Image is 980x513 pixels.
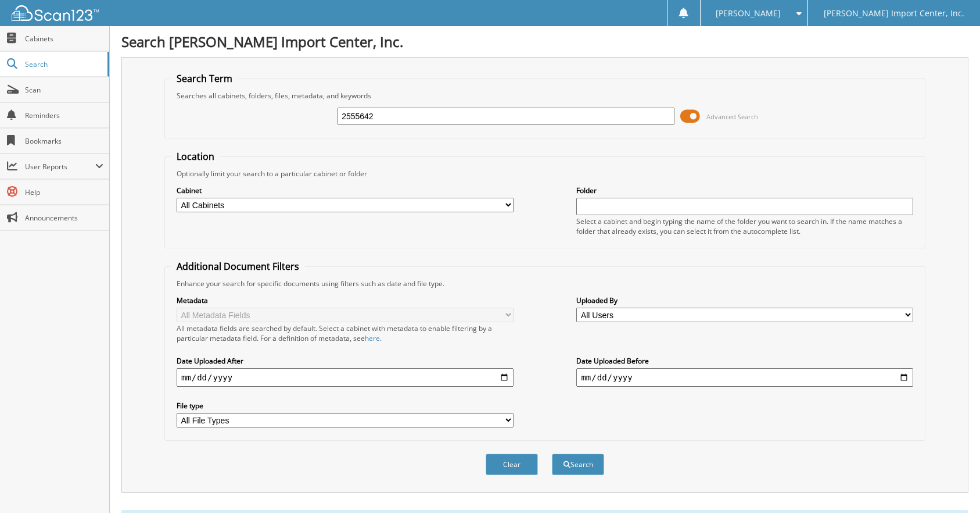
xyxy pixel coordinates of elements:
span: [PERSON_NAME] Import Center, Inc. [824,10,964,17]
label: Date Uploaded After [177,356,514,366]
legend: Additional Document Filters [171,260,305,273]
a: here [365,333,380,343]
span: Advanced Search [706,112,758,121]
span: Reminders [25,111,103,120]
label: Metadata [177,295,514,305]
span: Search [25,59,102,69]
label: Date Uploaded Before [576,356,913,366]
input: start [177,368,514,387]
span: Announcements [25,213,103,223]
legend: Location [171,150,220,163]
div: Searches all cabinets, folders, files, metadata, and keywords [171,91,919,101]
span: [PERSON_NAME] [716,10,781,17]
button: Clear [486,454,538,475]
label: Cabinet [177,186,514,195]
div: Optionally limit your search to a particular cabinet or folder [171,169,919,179]
div: All metadata fields are searched by default. Select a cabinet with metadata to enable filtering b... [177,323,514,343]
span: Cabinets [25,34,103,44]
button: Search [552,454,604,475]
div: Select a cabinet and begin typing the name of the folder you want to search in. If the name match... [576,216,913,236]
span: Scan [25,85,103,95]
div: Enhance your search for specific documents using filters such as date and file type. [171,279,919,288]
legend: Search Term [171,72,238,85]
label: File type [177,401,514,411]
label: Folder [576,186,913,195]
input: end [576,368,913,387]
span: User Reports [25,162,95,172]
span: Bookmarks [25,136,103,146]
label: Uploaded By [576,295,913,305]
span: Help [25,187,103,197]
img: scan123-logo-white.svg [12,5,99,21]
h1: Search [PERSON_NAME] Import Center, Inc. [121,32,968,51]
